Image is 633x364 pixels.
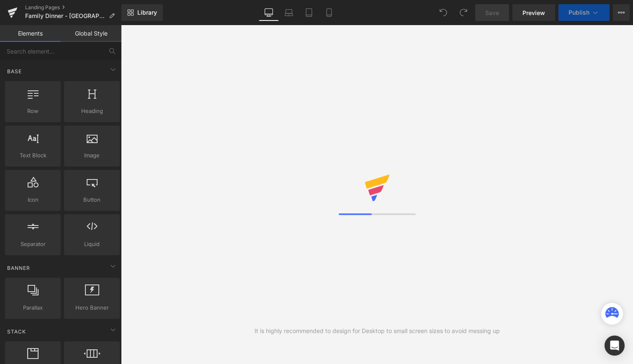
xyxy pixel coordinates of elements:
span: Preview [522,8,545,17]
button: Publish [558,4,610,21]
span: Image [67,151,117,160]
button: More [613,4,630,21]
button: Redo [455,4,472,21]
span: Text Block [8,151,58,160]
span: Button [67,195,117,204]
span: Base [6,67,23,75]
a: Desktop [259,4,279,21]
span: Save [485,8,499,17]
a: Laptop [279,4,299,21]
span: Banner [6,264,31,272]
a: Preview [512,4,555,21]
a: Tablet [299,4,319,21]
span: Hero Banner [67,303,117,312]
a: Mobile [319,4,339,21]
span: Heading [67,107,117,115]
span: Parallax [8,303,58,312]
span: Row [8,107,58,115]
span: Library [137,9,157,16]
a: Global Style [61,25,121,42]
span: Liquid [67,240,117,249]
button: Undo [435,4,452,21]
a: Landing Pages [25,4,121,11]
span: Separator [8,240,58,249]
span: Icon [8,195,58,204]
span: Publish [569,9,589,16]
div: It is highly recommended to design for Desktop to small screen sizes to avoid messing up [255,326,500,336]
span: Family Dinner - [GEOGRAPHIC_DATA] [25,13,105,19]
div: Open Intercom Messenger [605,336,625,356]
a: New Library [121,4,163,21]
span: Stack [6,328,27,336]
